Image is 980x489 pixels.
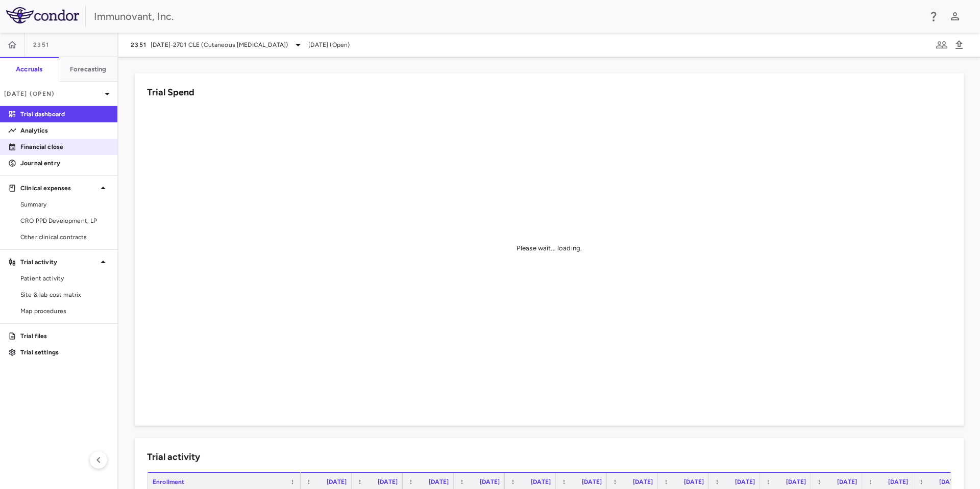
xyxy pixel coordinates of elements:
[20,258,97,267] p: Trial activity
[20,184,97,193] p: Clinical expenses
[153,478,185,485] span: Enrollment
[786,478,806,485] span: [DATE]
[429,478,449,485] span: [DATE]
[308,40,350,49] span: [DATE] (Open)
[4,89,101,98] p: [DATE] (Open)
[480,478,500,485] span: [DATE]
[837,478,857,485] span: [DATE]
[70,65,107,74] h6: Forecasting
[147,450,200,464] h6: Trial activity
[939,478,959,485] span: [DATE]
[131,41,146,49] span: 2351
[20,290,109,299] span: Site & lab cost matrix
[684,478,704,485] span: [DATE]
[633,478,653,485] span: [DATE]
[735,478,755,485] span: [DATE]
[20,110,109,119] p: Trial dashboard
[20,233,109,242] span: Other clinical contracts
[147,86,194,99] h6: Trial Spend
[517,244,582,253] div: Please wait... loading.
[20,126,109,135] p: Analytics
[20,274,109,283] span: Patient activity
[20,142,109,151] p: Financial close
[16,65,42,74] h6: Accruals
[33,41,49,49] span: 2351
[378,478,398,485] span: [DATE]
[20,200,109,209] span: Summary
[582,478,602,485] span: [DATE]
[531,478,551,485] span: [DATE]
[6,7,79,23] img: logo-full-SnFGN8VE.png
[888,478,908,485] span: [DATE]
[20,159,109,168] p: Journal entry
[20,306,109,316] span: Map procedures
[20,216,109,225] span: CRO PPD Development, LP
[20,348,109,357] p: Trial settings
[94,9,921,24] div: Immunovant, Inc.
[20,331,109,341] p: Trial files
[327,478,347,485] span: [DATE]
[151,40,288,49] span: [DATE]-2701 CLE (Cutaneous [MEDICAL_DATA])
